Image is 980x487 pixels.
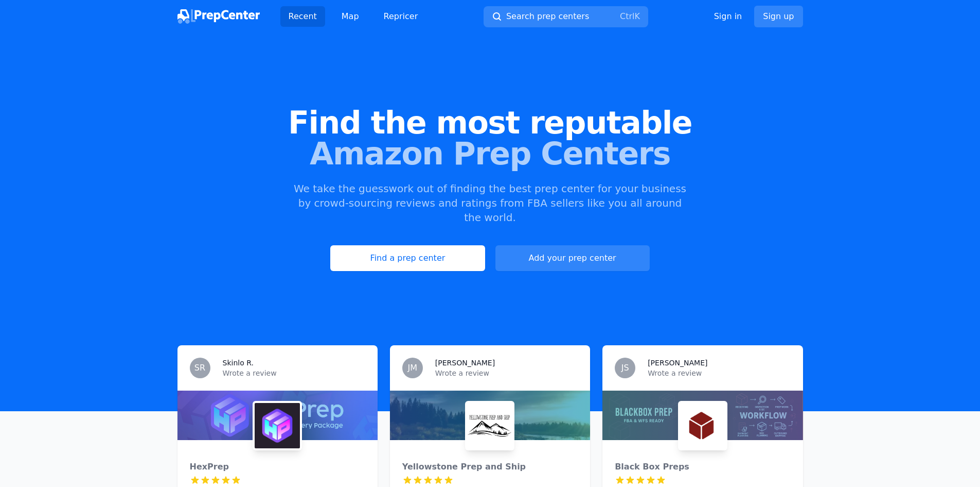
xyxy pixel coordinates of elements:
a: Map [333,6,367,27]
div: HexPrep [190,461,365,473]
span: Find the most reputable [16,107,964,138]
p: Wrote a review [223,368,365,378]
span: Amazon Prep Centers [16,138,964,169]
div: Yellowstone Prep and Ship [402,461,578,473]
a: Sign up [754,6,803,27]
a: Recent [280,6,325,27]
a: Repricer [376,6,426,27]
span: Search prep centers [506,10,589,23]
a: Find a prep center [330,245,485,271]
p: Wrote a review [648,368,790,378]
img: HexPrep [255,403,300,448]
a: Sign in [714,10,742,23]
kbd: Ctrl [620,11,634,21]
h3: Skinlo R. [223,358,254,368]
span: JS [621,364,629,372]
button: Search prep centersCtrlK [484,6,648,27]
img: Black Box Preps [680,403,725,448]
img: PrepCenter [177,9,260,24]
p: Wrote a review [435,368,578,378]
div: Black Box Preps [615,461,790,473]
h3: [PERSON_NAME] [648,358,707,368]
a: Add your prep center [495,245,650,271]
img: Yellowstone Prep and Ship [467,403,512,448]
kbd: K [634,11,640,21]
h3: [PERSON_NAME] [435,358,495,368]
span: JM [408,364,418,372]
p: We take the guesswork out of finding the best prep center for your business by crowd-sourcing rev... [293,181,688,225]
span: SR [194,364,205,372]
